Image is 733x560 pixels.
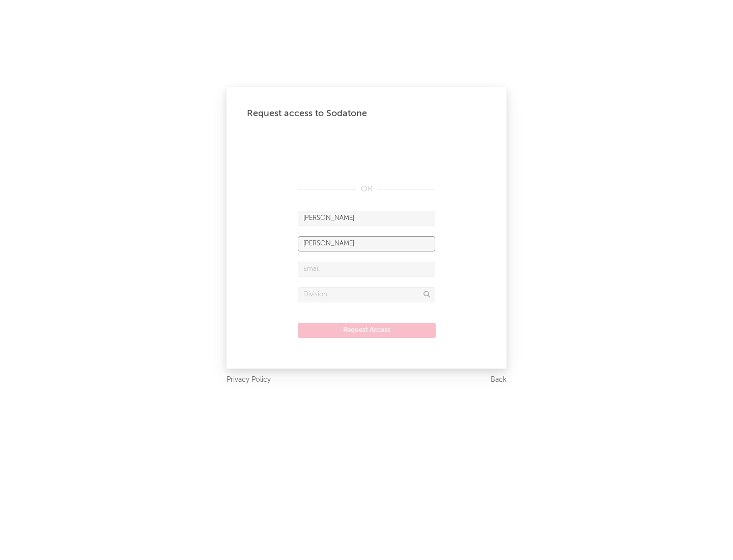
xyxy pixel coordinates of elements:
[298,183,435,195] div: OR
[298,262,435,277] input: Email
[298,287,435,302] input: Division
[298,211,435,226] input: First Name
[227,374,271,386] a: Privacy Policy
[247,107,486,120] div: Request access to Sodatone
[298,323,436,338] button: Request Access
[491,374,506,386] a: Back
[298,236,435,251] input: Last Name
